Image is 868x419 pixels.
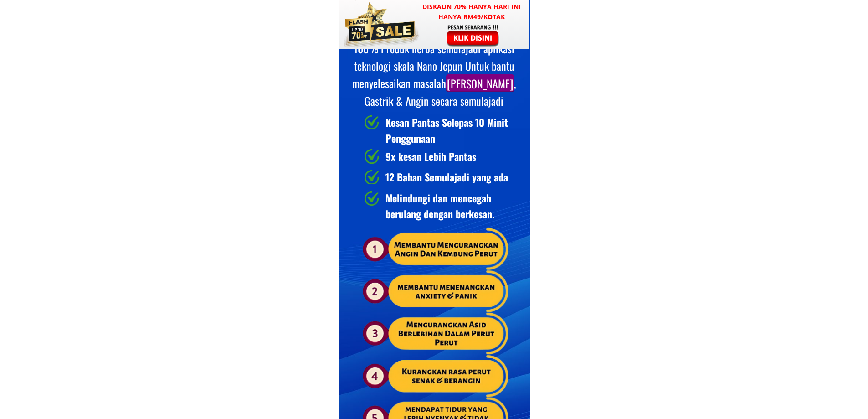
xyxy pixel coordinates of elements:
font: 12 Bahan Semulajadi yang ada [385,170,508,184]
font: Kesan Pantas Selepas 10 Minit [385,115,508,129]
font: Diskaun 70% hanya hari ini [422,2,521,11]
font: Penggunaan [385,131,435,145]
font: berulang dengan berkesan. [385,207,494,221]
font: 9x kesan Lebih Pantas [385,149,476,164]
font: , Gastrik & Angin secara semulajadi [365,75,516,109]
font: [PERSON_NAME] [447,75,513,91]
font: 100% Produk herba semulajadi aplikasi teknologi skala Nano Jepun Untuk bantu menyelesaikan masalah [352,40,514,92]
font: Melindungi dan mencegah [385,191,491,205]
font: hanya RM49/kotak [438,12,505,21]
